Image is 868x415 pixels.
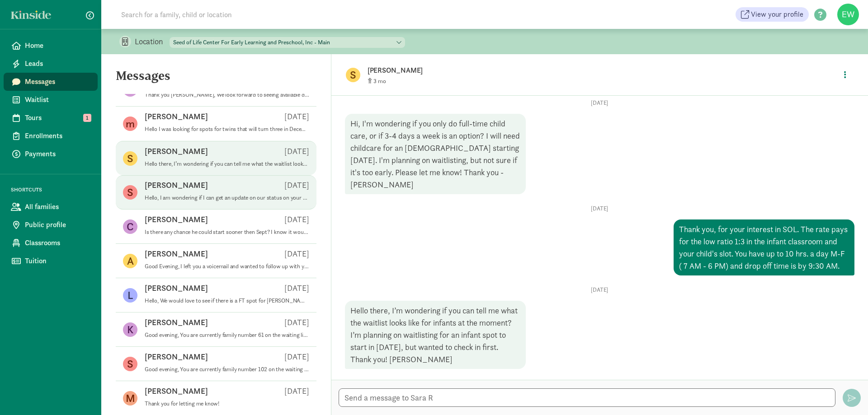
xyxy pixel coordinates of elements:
[83,114,91,122] span: 1
[116,5,369,23] input: Search for a family, child or location
[123,185,137,200] figure: S
[145,194,309,201] p: Hello, I am wondering if I can get an update on our status on your waitlist? I will be needing ca...
[4,234,98,252] a: Classrooms
[4,55,98,73] a: Leads
[345,205,854,212] p: [DATE]
[25,219,90,230] span: Public profile
[123,391,137,406] figure: M
[145,366,309,373] p: Good evening, You are currently family number 102 on the waiting list for the infant room. You we...
[135,36,170,47] p: Location
[145,160,309,168] p: Hello there, I’m wondering if you can tell me what the waitlist looks like for infants at the mom...
[736,7,809,22] a: View your profile
[25,201,90,212] span: All families
[25,58,90,69] span: Leads
[145,214,208,225] p: [PERSON_NAME]
[4,37,98,55] a: Home
[25,76,90,87] span: Messages
[145,126,309,133] p: Hello I was looking for spots for twins that will turn three in December. I was wondering if ther...
[4,198,98,216] a: All families
[123,117,137,131] figure: m
[284,146,309,157] p: [DATE]
[4,127,98,145] a: Enrollments
[25,256,90,266] span: Tuition
[145,351,208,362] p: [PERSON_NAME]
[284,283,309,294] p: [DATE]
[145,386,208,396] p: [PERSON_NAME]
[674,219,854,275] div: Thank you, for your interest in SOL. The rate pays for the low ratio 1:3 in the infant classroom ...
[145,283,208,294] p: [PERSON_NAME]
[145,263,309,270] p: Good Evening, I left you a voicemail and wanted to follow up with your request. Yes, you are stil...
[284,351,309,362] p: [DATE]
[145,180,208,191] p: [PERSON_NAME]
[25,94,90,105] span: Waitlist
[145,317,208,328] p: [PERSON_NAME]
[25,40,90,51] span: Home
[145,400,309,407] p: Thank you for letting me know!
[284,111,309,122] p: [DATE]
[284,180,309,191] p: [DATE]
[25,149,90,159] span: Payments
[145,297,309,304] p: Hello, We would love to see if there is a FT spot for [PERSON_NAME] mid April or May. Thank you s...
[25,238,90,248] span: Classrooms
[4,252,98,270] a: Tuition
[145,146,208,157] p: [PERSON_NAME]
[368,64,652,77] p: [PERSON_NAME]
[4,145,98,163] a: Payments
[145,91,309,98] p: Thank you [PERSON_NAME], We look forward to seeing available dates for touring. Best regards, [PE...
[373,77,386,85] span: 3
[4,216,98,234] a: Public profile
[123,322,137,337] figure: K
[346,68,360,82] figure: S
[123,288,137,303] figure: L
[284,386,309,396] p: [DATE]
[284,248,309,259] p: [DATE]
[25,131,90,141] span: Enrollments
[145,228,309,236] p: Is there any chance he could start sooner then Sept? I know it would be for just regular cost
[345,286,854,294] p: [DATE]
[145,248,208,259] p: [PERSON_NAME]
[123,151,137,166] figure: S
[345,114,526,194] div: Hi, I'm wondering if you only do full-time child care, or if 3-4 days a week is an option? I will...
[123,254,137,268] figure: A
[284,317,309,328] p: [DATE]
[123,357,137,371] figure: S
[145,111,208,122] p: [PERSON_NAME]
[4,73,98,91] a: Messages
[284,214,309,225] p: [DATE]
[345,301,526,369] div: Hello there, I’m wondering if you can tell me what the waitlist looks like for infants at the mom...
[25,112,90,123] span: Tours
[4,91,98,109] a: Waitlist
[145,331,309,339] p: Good evening, You are currently family number 61 on the waiting list for the waddler room (based ...
[751,9,803,20] span: View your profile
[123,219,137,234] figure: C
[4,109,98,127] a: Tours 1
[101,69,331,90] h5: Messages
[345,99,854,107] p: [DATE]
